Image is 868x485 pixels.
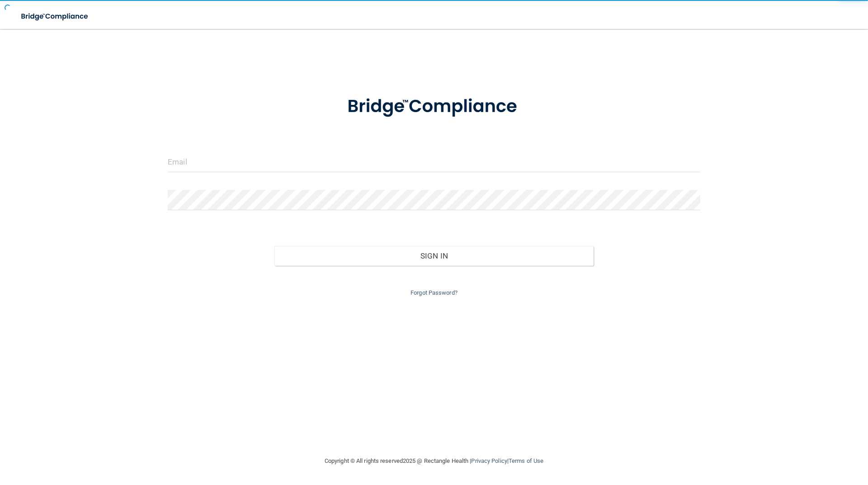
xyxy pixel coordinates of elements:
[471,457,507,464] a: Privacy Policy
[329,83,539,130] img: bridge_compliance_login_screen.278c3ca4.svg
[509,457,543,464] a: Terms of Use
[410,289,458,296] a: Forgot Password?
[274,246,594,266] button: Sign In
[14,7,97,26] img: bridge_compliance_login_screen.278c3ca4.svg
[269,447,599,476] div: Copyright © All rights reserved 2025 @ Rectangle Health | |
[168,152,700,172] input: Email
